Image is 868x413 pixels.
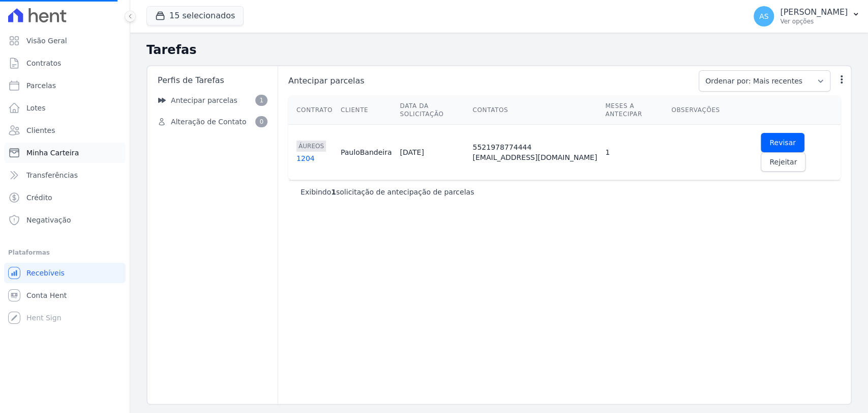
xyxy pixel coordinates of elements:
span: Transferências [26,170,78,180]
div: Paulo Bandeira [341,147,392,157]
a: Visão Geral [4,31,126,51]
div: 1 [605,147,663,157]
div: Plataformas [8,246,122,259]
a: Negativação [4,210,126,230]
span: Parcelas [26,80,56,91]
a: Parcelas [4,75,126,96]
a: Contratos [4,53,126,73]
h2: Tarefas [146,41,852,59]
span: Lotes [26,103,46,113]
a: Clientes [4,120,126,141]
a: Rejeitar [761,152,805,172]
th: Observações [667,96,757,125]
div: Perfis de Tarefas [152,70,274,91]
span: 0 [255,116,267,127]
span: Antecipar parcelas [171,95,237,106]
a: Minha Carteira [4,143,126,163]
p: Exibindo solicitação de antecipação de parcelas [301,187,474,197]
span: Crédito [26,192,52,203]
span: Antecipar parcelas [286,75,693,87]
th: Data da Solicitação [396,96,468,125]
span: Clientes [26,125,55,135]
b: 1 [331,188,336,196]
span: 1 [255,95,267,106]
span: Rejeitar [769,157,797,167]
p: Ver opções [780,17,848,25]
span: Revisar [769,137,796,148]
p: [PERSON_NAME] [780,7,848,17]
span: Contratos [26,58,61,68]
span: Recebíveis [26,268,65,278]
th: Meses a antecipar [601,96,667,125]
a: Revisar [761,133,804,152]
nav: Sidebar [152,91,274,131]
span: ÁUREOS [296,141,326,152]
span: Minha Carteira [26,148,79,158]
button: 15 selecionados [146,6,244,25]
span: AS [759,13,768,20]
th: Contatos [468,96,601,125]
div: 1204 [296,153,333,163]
td: [DATE] [396,125,468,180]
span: Visão Geral [26,36,67,46]
a: Lotes [4,98,126,118]
a: Alteração de Contato 0 [152,112,274,131]
a: Conta Hent [4,285,126,306]
span: Alteração de Contato [171,117,246,127]
th: Cliente [337,96,396,125]
a: Recebíveis [4,263,126,283]
button: AS [PERSON_NAME] Ver opções [745,2,868,31]
div: 5521978774444 [EMAIL_ADDRESS][DOMAIN_NAME] [472,142,597,162]
th: Contrato [288,96,337,125]
a: Crédito [4,187,126,208]
a: Antecipar parcelas 1 [152,91,274,110]
span: Negativação [26,215,71,225]
a: Transferências [4,165,126,185]
span: Conta Hent [26,290,67,300]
